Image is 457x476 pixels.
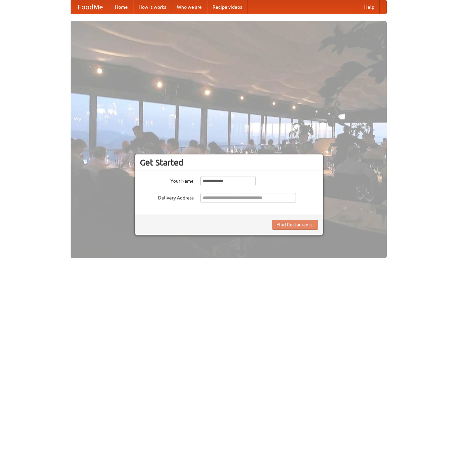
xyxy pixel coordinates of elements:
[207,0,247,14] a: Recipe videos
[140,157,318,168] h3: Get Started
[140,193,194,201] label: Delivery Address
[110,0,133,14] a: Home
[140,176,194,184] label: Your Name
[359,0,380,14] a: Help
[272,220,318,230] button: Find Restaurants!
[133,0,172,14] a: How it works
[172,0,207,14] a: Who we are
[71,0,110,14] a: FoodMe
